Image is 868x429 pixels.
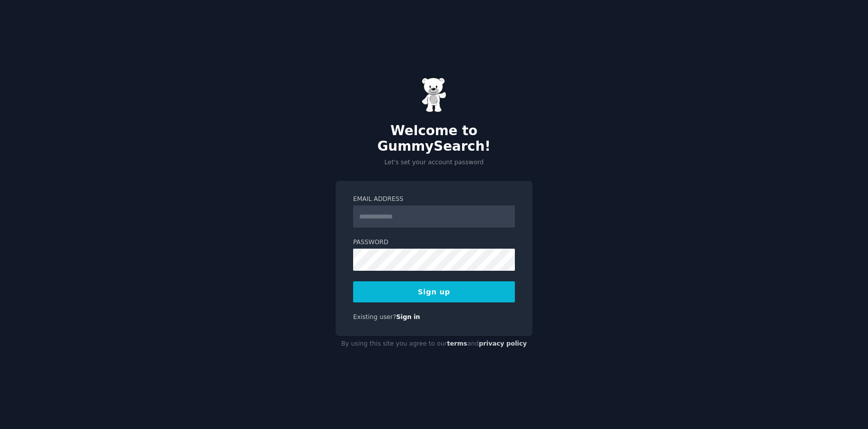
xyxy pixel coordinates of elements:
[479,340,527,347] a: privacy policy
[336,123,532,155] h2: Welcome to GummySearch!
[336,158,532,167] p: Let's set your account password
[353,195,515,204] label: Email Address
[421,77,447,113] img: Gummy Bear
[353,238,515,247] label: Password
[336,336,532,352] div: By using this site you agree to our and
[353,281,515,302] button: Sign up
[396,313,420,320] a: Sign in
[353,313,396,320] span: Existing user?
[447,340,467,347] a: terms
